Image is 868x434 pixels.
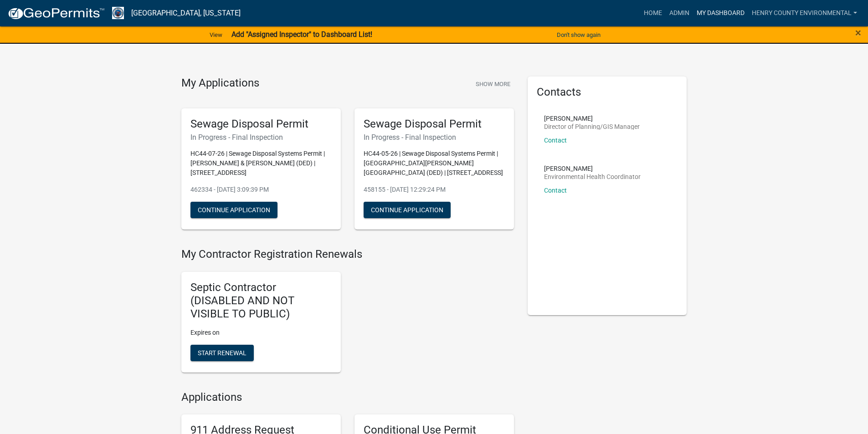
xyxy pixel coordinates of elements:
button: Continue Application [364,202,451,218]
a: Contact [544,137,567,144]
h5: Contacts [537,86,678,99]
a: Henry County Environmental [748,5,861,22]
a: Home [640,5,666,22]
span: Start Renewal [198,349,247,356]
button: Continue Application [190,202,277,218]
button: Start Renewal [190,345,254,361]
p: Environmental Health Coordinator [544,174,641,180]
button: Show More [472,77,514,92]
h5: Sewage Disposal Permit [190,117,332,131]
h4: Applications [181,391,514,404]
strong: Add "Assigned Inspector" to Dashboard List! [231,30,372,39]
h5: Sewage Disposal Permit [364,117,505,131]
button: Don't show again [553,27,604,42]
p: 458155 - [DATE] 12:29:24 PM [364,185,505,194]
h4: My Applications [181,77,259,90]
h6: In Progress - Final Inspection [190,133,332,142]
h6: In Progress - Final Inspection [364,133,505,142]
p: HC44-07-26 | Sewage Disposal Systems Permit | [PERSON_NAME] & [PERSON_NAME] (DED) | [STREET_ADDRESS] [190,149,332,178]
button: Close [855,27,861,38]
p: 462334 - [DATE] 3:09:39 PM [190,185,332,194]
p: [PERSON_NAME] [544,165,641,172]
p: [PERSON_NAME] [544,115,640,122]
p: HC44-05-26 | Sewage Disposal Systems Permit | [GEOGRAPHIC_DATA][PERSON_NAME][GEOGRAPHIC_DATA] (DE... [364,149,505,178]
span: × [855,26,861,39]
a: Contact [544,187,567,194]
p: Director of Planning/GIS Manager [544,123,640,130]
p: Expires on [190,328,332,337]
a: Admin [666,5,693,22]
img: Henry County, Iowa [112,7,124,19]
h5: Septic Contractor (DISABLED AND NOT VISIBLE TO PUBLIC) [190,281,332,320]
h4: My Contractor Registration Renewals [181,248,514,261]
a: My Dashboard [693,5,748,22]
a: [GEOGRAPHIC_DATA], [US_STATE] [131,5,241,21]
a: View [206,27,226,42]
wm-registration-list-section: My Contractor Registration Renewals [181,248,514,379]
